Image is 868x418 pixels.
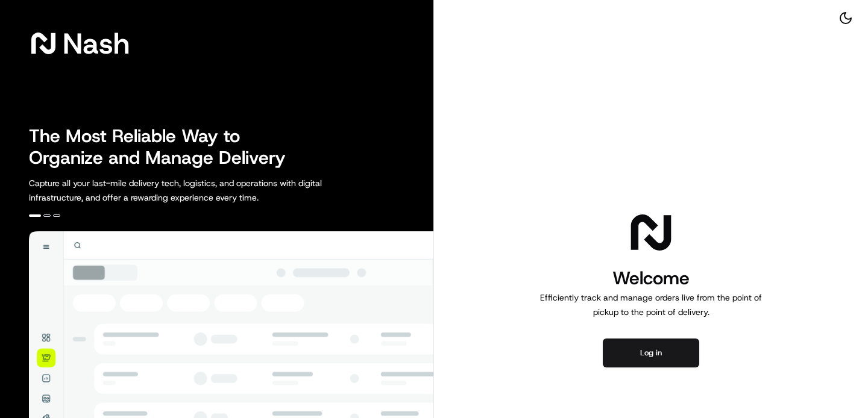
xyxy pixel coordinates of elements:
span: Nash [63,31,130,55]
h2: The Most Reliable Way to Organize and Manage Delivery [29,125,299,169]
button: Log in [603,338,699,367]
p: Capture all your last-mile delivery tech, logistics, and operations with digital infrastructure, ... [29,176,376,205]
p: Efficiently track and manage orders live from the point of pickup to the point of delivery. [535,290,767,319]
h1: Welcome [535,266,767,290]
